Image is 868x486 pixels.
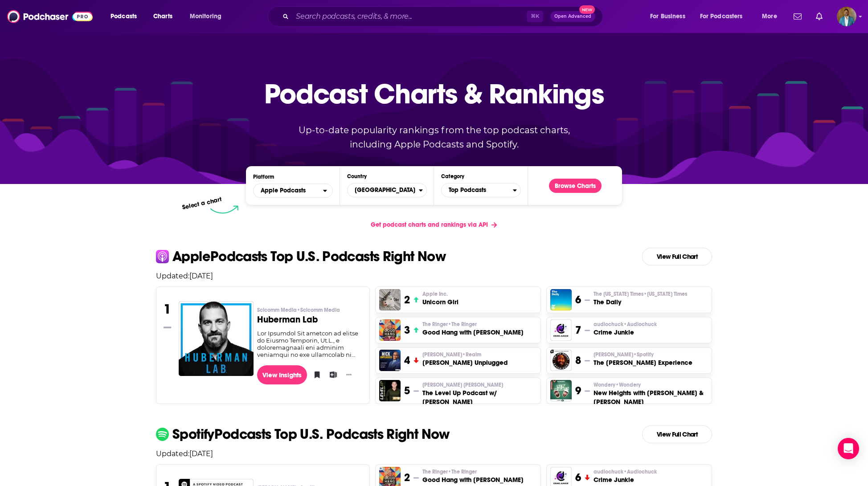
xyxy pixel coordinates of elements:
[179,301,254,376] img: Huberman Lab
[297,307,340,313] span: • Scicomm Media
[422,298,459,306] h3: Unicorn Girl
[594,321,657,328] p: audiochuck • Audiochuck
[550,319,572,341] a: Crime Junkie
[156,428,169,441] img: spotify Icon
[642,425,712,443] a: View Full Chart
[594,298,687,306] h3: The Daily
[164,301,171,317] h3: 1
[257,306,363,330] a: Scicomm Media•Scicomm MediaHuberman Lab
[575,323,581,337] h3: 7
[257,330,363,358] div: Lor Ipsumdol Sit ametcon ad elitse do Eiusmo Temporin, Ut.L., e doloremagnaali eni adminim veniam...
[181,196,222,211] p: Select a chart
[422,328,524,337] h3: Good Hang with [PERSON_NAME]
[700,10,743,23] span: For Podcasters
[422,351,481,358] span: [PERSON_NAME]
[550,380,572,401] img: New Heights with Jason & Travis Kelce
[292,9,527,24] input: Search podcasts, credits, & more...
[594,351,692,358] p: Joe Rogan • Spotify
[422,381,537,406] a: [PERSON_NAME] [PERSON_NAME]The Level Up Podcast w/ [PERSON_NAME]
[190,10,221,23] span: Monitoring
[422,351,508,367] a: [PERSON_NAME]•Realm[PERSON_NAME] Unplugged
[442,183,513,198] span: Top Podcasts
[762,10,777,23] span: More
[379,380,401,401] img: The Level Up Podcast w/ Paul Alex
[379,319,401,341] a: Good Hang with Amy Poehler
[837,7,856,26] span: Logged in as smortier42491
[594,388,708,406] h3: New Heights with [PERSON_NAME] & [PERSON_NAME]
[633,351,654,358] span: • Spotify
[594,321,657,337] a: audiochuck•AudiochuckCrime Junkie
[257,306,340,314] span: Scicomm Media
[210,205,238,214] img: select arrow
[149,272,719,280] p: Updated: [DATE]
[837,7,856,26] button: Show profile menu
[642,248,712,265] a: View Full Chart
[615,382,641,388] span: • Wondery
[253,184,333,198] button: open menu
[594,290,687,306] a: The [US_STATE] Times•[US_STATE] TimesThe Daily
[253,184,333,198] h2: Platforms
[404,471,410,484] h3: 2
[594,468,657,484] a: audiochuck•AudiochuckCrime Junkie
[257,365,307,384] a: View Insights
[838,438,859,459] div: Open Intercom Messenger
[650,10,685,23] span: For Business
[594,381,708,388] p: Wondery • Wondery
[404,384,410,397] h3: 5
[149,449,719,458] p: Updated: [DATE]
[327,368,336,381] button: Add to List
[404,293,410,306] h3: 2
[257,306,363,314] p: Scicomm Media • Scicomm Media
[111,10,137,23] span: Podcasts
[422,321,524,337] a: The Ringer•The RingerGood Hang with [PERSON_NAME]
[422,290,448,298] span: Apple Inc.
[527,11,543,22] span: ⌘ K
[575,293,581,306] h3: 6
[422,321,477,328] span: The Ringer
[550,289,572,310] a: The Daily
[812,9,826,24] a: Show notifications dropdown
[422,321,524,328] p: The Ringer • The Ringer
[422,381,537,388] p: Paul Alex Espinoza
[550,11,595,22] button: Open AdvancedNew
[448,321,477,327] span: • The Ringer
[179,301,254,376] a: Huberman Lab
[594,468,657,475] p: audiochuck • Audiochuck
[448,469,477,475] span: • The Ringer
[422,468,477,475] span: The Ringer
[348,183,419,198] span: [GEOGRAPHIC_DATA]
[594,290,687,298] p: The New York Times • New York Times
[643,291,687,297] span: • [US_STATE] Times
[462,351,481,358] span: • Realm
[422,468,524,475] p: The Ringer • The Ringer
[379,350,401,371] img: Mick Unplugged
[594,381,641,388] span: Wondery
[343,370,355,379] button: Show More Button
[422,381,503,388] span: [PERSON_NAME] [PERSON_NAME]
[422,468,524,484] a: The Ringer•The RingerGood Hang with [PERSON_NAME]
[147,9,178,24] a: Charts
[837,7,856,26] img: User Profile
[594,351,692,367] a: [PERSON_NAME]•SpotifyThe [PERSON_NAME] Experience
[404,323,410,337] h3: 3
[575,354,581,367] h3: 8
[422,358,508,367] h3: [PERSON_NAME] Unplugged
[594,328,657,337] h3: Crime Junkie
[579,5,595,14] span: New
[594,475,657,484] h3: Crime Junkie
[153,10,172,23] span: Charts
[594,290,687,298] span: The [US_STATE] Times
[549,179,602,193] button: Browse Charts
[550,350,572,371] img: The Joe Rogan Experience
[379,289,401,310] img: Unicorn Girl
